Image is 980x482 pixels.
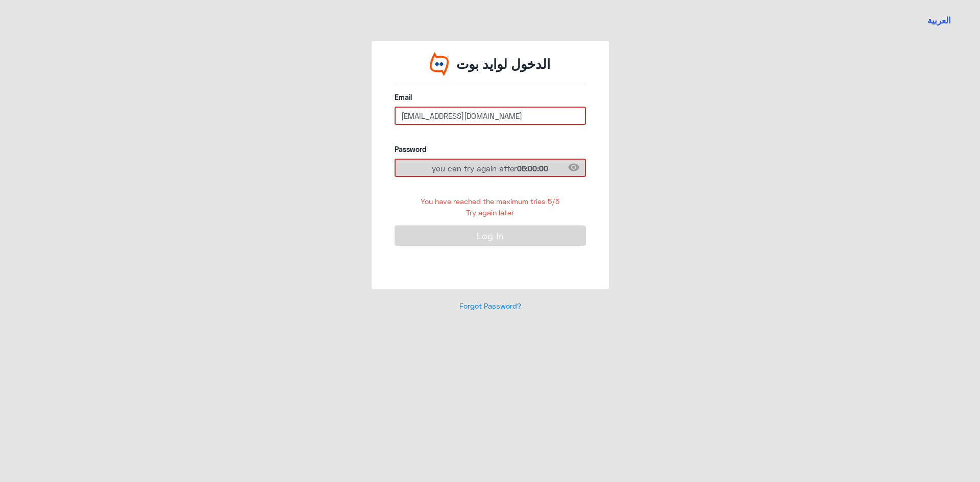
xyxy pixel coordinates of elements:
[432,163,548,173] span: you can try again after
[430,52,449,76] img: Widebot Logo
[456,55,550,74] p: الدخول لوايد بوت
[395,144,586,155] label: Password
[395,92,586,103] label: Email
[517,164,548,173] span: 06:00:00
[459,301,521,310] a: Forgot Password?
[395,196,586,218] div: You have reached the maximum tries 5/5 Try again later
[927,14,951,27] button: العربية
[395,107,586,125] input: Enter your email here...
[921,8,957,33] a: تغيير اللغة
[395,225,586,246] button: Log In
